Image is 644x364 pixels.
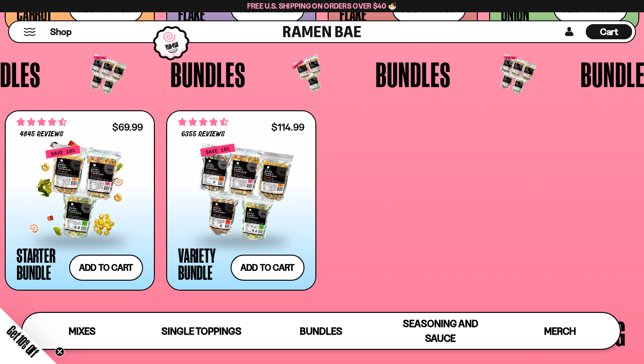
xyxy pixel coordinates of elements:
[600,26,618,37] span: Cart
[142,313,261,349] a: Single Toppings
[166,110,316,291] a: 4.63 stars 6355 reviews $114.99 Variety Bundle Add to cart
[181,131,225,138] span: 6355 reviews
[544,325,576,337] span: Merch
[178,247,226,281] div: Variety Bundle
[69,325,96,337] span: Mixes
[381,313,500,349] a: Seasoning and Sauce
[231,255,304,281] button: Add to cart
[4,323,41,360] span: Get 10% Off
[531,316,626,351] span: Seasoning
[50,26,72,38] span: Shop
[261,313,381,349] a: Bundles
[161,325,241,337] span: Single Toppings
[22,313,142,349] a: Mixes
[501,313,620,349] a: Merch
[403,318,478,344] span: Seasoning and Sauce
[17,116,67,128] span: 4.71 stars
[271,123,304,132] div: $114.99
[5,110,155,291] a: 4.71 stars 4845 reviews $69.99 Starter Bundle Add to cart
[300,325,342,337] span: Bundles
[23,28,36,36] button: Mobile Menu Trigger
[586,21,632,42] div: Cart
[112,123,143,132] div: $69.99
[55,347,64,356] button: Close teaser
[17,247,64,281] div: Starter Bundle
[20,131,63,138] span: 4845 reviews
[170,57,246,92] span: Bundles
[178,116,228,128] span: 4.63 stars
[247,1,397,10] span: Free U.S. Shipping on Orders over $40 🍜
[69,255,143,281] button: Add to cart
[50,24,72,39] a: Shop
[376,57,451,92] span: Bundles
